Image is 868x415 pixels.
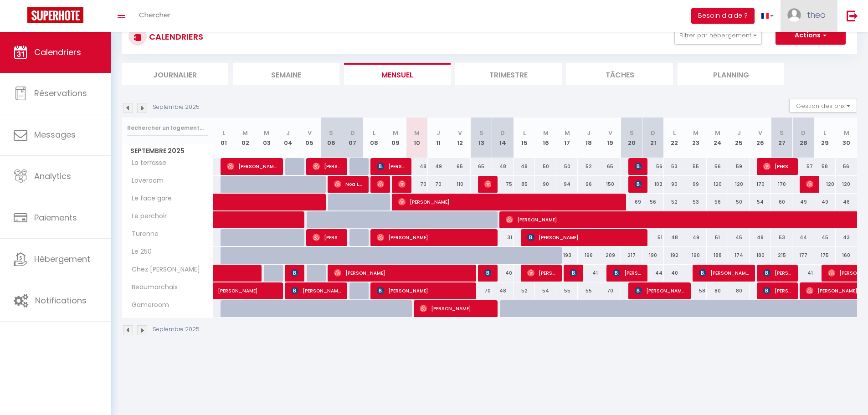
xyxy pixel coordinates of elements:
[599,282,621,299] div: 70
[578,247,599,264] div: 196
[406,176,427,193] div: 70
[693,128,699,137] abbr: M
[514,158,535,175] div: 48
[787,8,801,22] img: ...
[792,247,814,264] div: 177
[806,175,813,193] span: [PERSON_NAME]
[664,158,685,175] div: 53
[455,63,562,85] li: Trimestre
[34,46,81,58] span: Calendriers
[685,176,707,193] div: 99
[792,229,814,246] div: 44
[801,128,806,137] abbr: D
[578,282,599,299] div: 55
[123,300,171,310] span: Gameroom
[34,170,71,182] span: Analytics
[771,229,792,246] div: 53
[642,176,664,193] div: 103
[758,128,762,137] abbr: V
[123,265,202,275] span: Chez [PERSON_NAME]
[685,247,707,264] div: 190
[385,118,406,158] th: 09
[500,128,505,137] abbr: D
[836,176,857,193] div: 120
[750,229,771,246] div: 48
[428,158,449,175] div: 49
[428,118,449,158] th: 11
[685,229,707,246] div: 49
[123,158,169,168] span: La terrasse
[342,118,363,158] th: 07
[329,128,333,137] abbr: S
[543,128,549,137] abbr: M
[763,158,792,175] span: [PERSON_NAME]
[814,176,836,193] div: 120
[771,176,792,193] div: 170
[218,277,281,295] span: [PERSON_NAME]
[807,9,826,20] span: theo
[123,229,161,239] span: Turenne
[685,194,707,210] div: 53
[556,176,578,193] div: 94
[613,264,642,282] span: [PERSON_NAME]
[599,176,621,193] div: 150
[406,118,427,158] th: 10
[789,99,857,113] button: Gestion des prix
[678,63,784,85] li: Planning
[514,176,535,193] div: 85
[527,264,556,282] span: [PERSON_NAME]
[420,300,491,317] span: [PERSON_NAME]
[771,247,792,264] div: 215
[428,176,449,193] div: 70
[578,176,599,193] div: 96
[599,247,621,264] div: 209
[642,229,664,246] div: 51
[123,176,166,186] span: Loveroom
[242,128,248,137] abbr: M
[213,118,235,158] th: 01
[728,118,750,158] th: 25
[630,128,634,137] abbr: S
[728,229,750,246] div: 45
[635,158,642,175] span: [PERSON_NAME]
[484,264,492,282] span: [PERSON_NAME]
[728,247,750,264] div: 174
[836,247,857,264] div: 160
[728,176,750,193] div: 120
[363,118,385,158] th: 08
[127,120,208,136] input: Rechercher un logement...
[635,175,642,193] span: [PERSON_NAME]
[750,247,771,264] div: 180
[122,63,228,85] li: Journalier
[578,158,599,175] div: 52
[34,212,77,223] span: Paiements
[728,194,750,210] div: 50
[535,158,556,175] div: 50
[792,265,814,282] div: 41
[599,118,621,158] th: 19
[608,128,612,137] abbr: V
[836,194,857,210] div: 46
[291,264,298,282] span: [PERSON_NAME]
[377,282,470,299] span: [PERSON_NAME]
[458,128,462,137] abbr: V
[570,264,577,282] span: [PERSON_NAME]
[123,282,180,292] span: Beaumarchais
[471,282,492,299] div: 70
[227,158,277,175] span: [PERSON_NAME]
[707,282,728,299] div: 80
[449,176,471,193] div: 110
[664,247,685,264] div: 192
[535,176,556,193] div: 90
[685,282,707,299] div: 58
[35,295,87,306] span: Notifications
[484,175,492,193] span: [PERSON_NAME]
[123,194,174,204] span: Le face gare
[642,247,664,264] div: 190
[635,282,685,299] span: [PERSON_NAME]
[492,229,514,246] div: 31
[814,229,836,246] div: 45
[492,265,514,282] div: 40
[479,128,483,137] abbr: S
[373,128,375,137] abbr: L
